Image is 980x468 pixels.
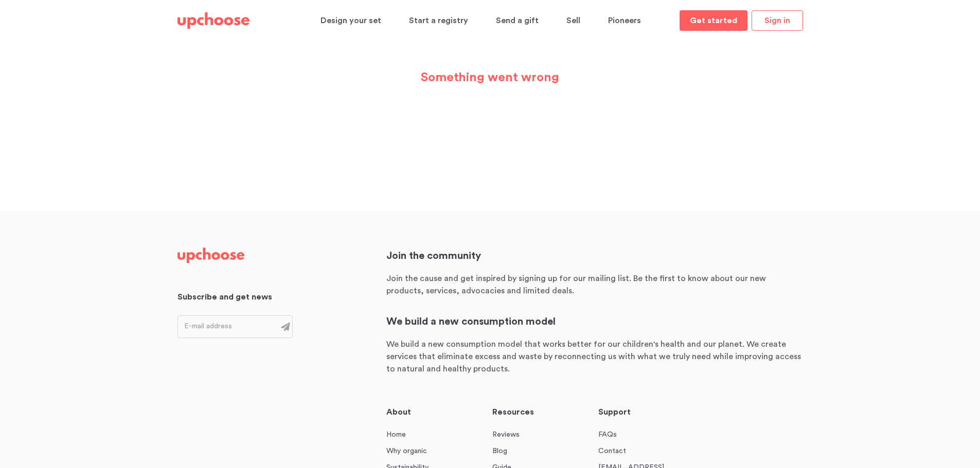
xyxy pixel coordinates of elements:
[492,406,591,418] div: Resources
[566,11,583,31] a: Sell
[177,10,250,31] a: UpChoose
[496,11,539,31] span: Send a gift
[320,11,381,31] span: Design your set
[680,10,747,31] a: Get started
[608,11,641,31] span: Pioneers
[386,248,803,264] h4: Join the community
[177,248,244,263] img: UpChoose
[320,11,384,31] a: Design your set
[386,313,803,330] h4: We build a new consumption model
[177,291,374,303] h5: Subscribe and get news
[177,12,250,29] img: UpChoose
[492,446,507,456] a: Blog
[566,11,580,31] span: Sell
[386,446,427,456] a: Why organic
[409,11,468,31] span: Start a registry
[177,248,244,268] a: UpChoose
[496,11,542,31] a: Send a gift
[386,272,803,297] p: Join the cause and get inspired by signing up for our mailing list. Be the first to know about ou...
[386,429,406,440] a: Home
[752,10,803,31] button: Sign in
[178,316,275,338] input: E-mail address
[492,429,520,440] a: Reviews
[386,338,803,375] p: We build a new consumption model that works better for our children's health and our planet. We c...
[598,446,626,456] a: Contact
[386,406,485,418] div: About
[608,11,644,31] a: Pioneers
[598,429,617,440] a: FAQs
[200,54,781,101] div: Something went wrong
[598,406,697,418] div: Support
[409,11,471,31] a: Start a registry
